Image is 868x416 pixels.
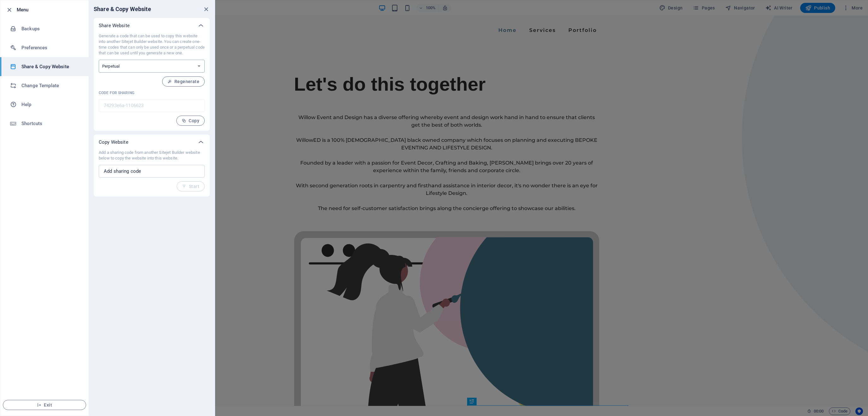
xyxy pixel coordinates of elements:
button: close [202,5,210,13]
h6: Change Template [21,82,80,89]
h6: Backups [21,25,80,33]
div: Copy Website [94,135,210,150]
h6: Share & Copy Website [21,63,80,70]
p: Add a sharing code from another Sitejet Builder website below to copy the website into this website. [99,150,205,161]
span: Copy [182,118,199,123]
span: Exit [8,402,81,407]
span: Regenerate [167,79,199,84]
button: Regenerate [162,76,205,87]
p: Copy Website [99,139,128,145]
p: Share Website [99,22,130,29]
h6: Menu [17,6,84,14]
a: Help [0,95,89,114]
p: Code for sharing [99,90,205,95]
button: Exit [3,400,86,410]
div: Share Website [94,18,210,33]
h6: Share & Copy Website [94,5,151,13]
p: Generate a code that can be used to copy this website into another Sitejet Builder website. You c... [99,33,205,56]
h6: Help [21,101,80,108]
h6: Preferences [21,44,80,51]
h6: Shortcuts [21,120,80,127]
input: Add sharing code [99,165,205,178]
button: Copy [176,116,205,126]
